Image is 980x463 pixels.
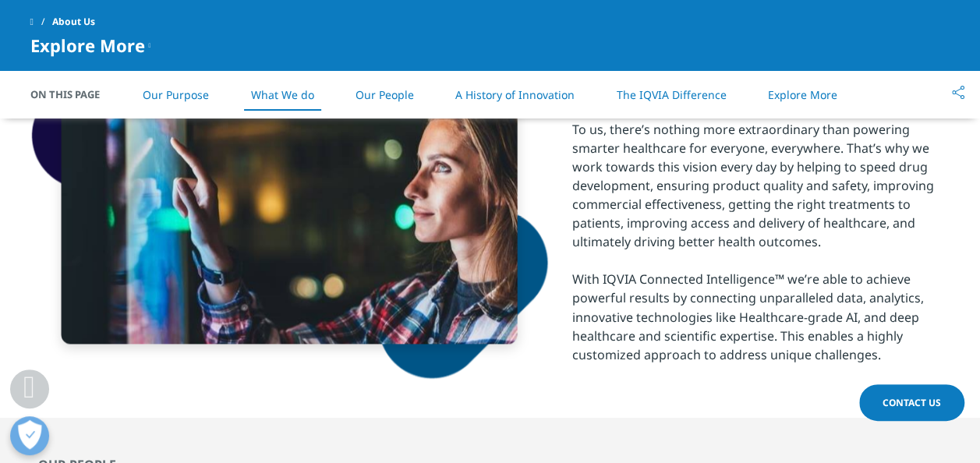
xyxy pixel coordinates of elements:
span: Explore More [30,36,145,55]
span: Contact Us [883,396,941,409]
a: The IQVIA Difference [616,87,726,102]
div: With IQVIA Connected Intelligence™ we’re able to achieve powerful results by connecting unparalle... [572,270,950,363]
a: What We do [250,87,313,102]
span: On This Page [30,87,116,102]
a: Explore More [768,87,837,102]
span: About Us [52,8,95,36]
img: shape-1.png [30,18,549,380]
div: To us, there’s nothing more extraordinary than powering smarter healthcare for everyone, everywhe... [572,120,950,251]
button: Präferenzen öffnen [10,416,49,455]
a: Contact Us [859,384,964,421]
a: Our Purpose [143,87,209,102]
a: A History of Innovation [455,87,575,102]
a: Our People [356,87,414,102]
